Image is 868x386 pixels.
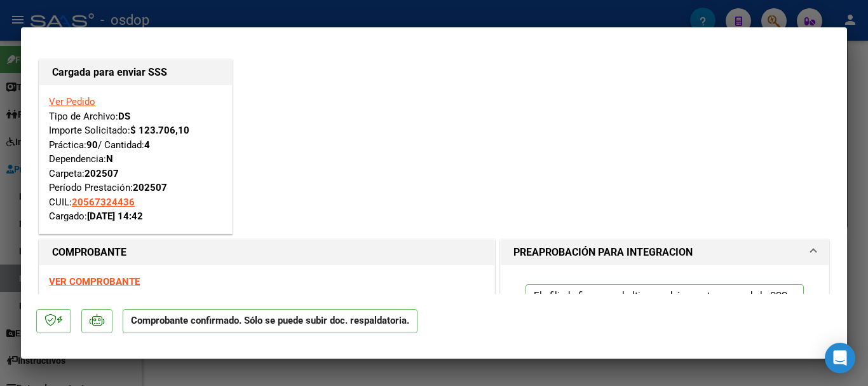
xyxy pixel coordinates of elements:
strong: [DATE] 14:42 [87,210,143,222]
strong: COMPROBANTE [52,246,126,258]
p: Comprobante confirmado. Sólo se puede subir doc. respaldatoria. [123,309,417,334]
h1: PREAPROBACIÓN PARA INTEGRACION [513,245,693,260]
strong: 4 [144,139,150,151]
strong: 90 [86,139,98,151]
mat-expansion-panel-header: PREAPROBACIÓN PARA INTEGRACION [501,240,829,265]
span: 20567324436 [72,196,135,208]
strong: DS [118,111,130,122]
strong: 202507 [85,168,119,179]
p: El afiliado figura en el ultimo padrón que tenemos de la SSS de [526,284,804,332]
strong: 202507 [133,182,167,193]
strong: $ 123.706,10 [130,125,189,136]
div: Open Intercom Messenger [825,343,855,373]
a: VER COMPROBANTE [49,276,140,287]
strong: N [106,153,113,165]
div: Tipo de Archivo: Importe Solicitado: Práctica: / Cantidad: Dependencia: Carpeta: Período Prestaci... [49,95,222,224]
h1: Cargada para enviar SSS [52,65,219,80]
a: Ver Pedido [49,96,95,107]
